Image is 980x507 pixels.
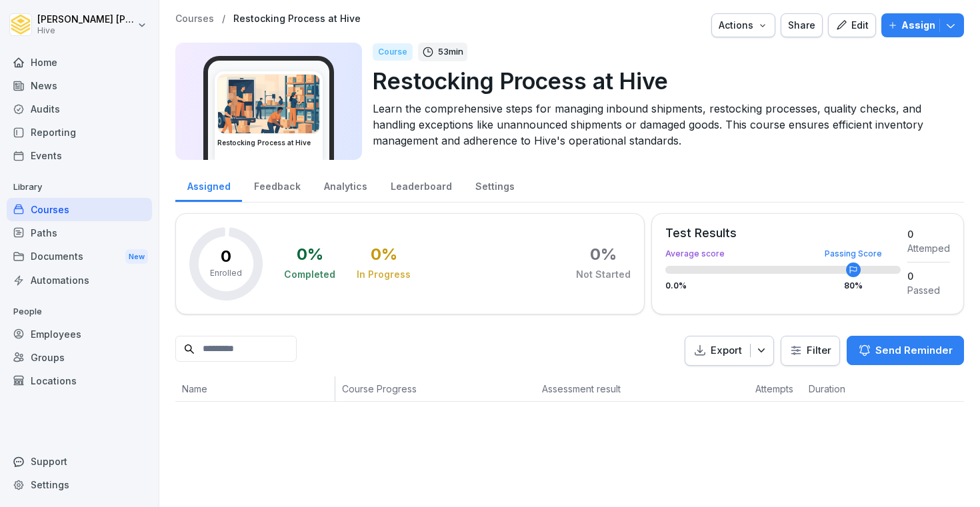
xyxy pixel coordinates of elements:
[809,382,862,396] p: Duration
[665,282,901,290] div: 0.0 %
[221,249,231,264] p: 0
[907,227,950,241] div: 0
[7,74,152,97] a: News
[357,268,411,281] div: In Progress
[7,121,152,144] a: Reporting
[37,14,135,25] p: [PERSON_NAME] [PERSON_NAME]
[7,245,152,269] a: DocumentsNew
[7,301,152,322] p: People
[665,227,901,239] div: Test Results
[576,268,631,281] div: Not Started
[233,13,361,25] a: Restocking Process at Hive
[125,249,148,264] div: New
[222,13,225,25] p: /
[542,382,742,396] p: Assessment result
[907,283,950,297] div: Passed
[907,269,950,283] div: 0
[847,336,964,365] button: Send Reminder
[438,45,463,59] p: 53 min
[781,13,823,37] button: Share
[297,247,323,262] div: 0 %
[7,473,152,496] a: Settings
[37,26,135,35] p: Hive
[373,64,953,98] p: Restocking Process at Hive
[7,221,152,245] a: Paths
[7,268,152,292] a: Automations
[379,168,463,202] a: Leaderboard
[907,241,950,255] div: Attemped
[7,144,152,167] a: Events
[685,336,774,366] button: Export
[182,382,328,396] p: Name
[7,177,152,198] p: Library
[7,198,152,221] a: Courses
[7,245,152,269] div: Documents
[825,250,882,258] div: Passing Score
[217,138,320,148] h3: Restocking Process at Hive
[789,344,831,357] div: Filter
[835,18,869,33] div: Edit
[875,343,953,358] p: Send Reminder
[284,268,335,281] div: Completed
[665,250,901,258] div: Average score
[901,18,935,33] p: Assign
[373,101,953,149] p: Learn the comprehensive steps for managing inbound shipments, restocking processes, quality check...
[711,13,775,37] button: Actions
[881,13,964,37] button: Assign
[218,75,319,133] img: t72cg3dsrbajyqggvzmlmfek.png
[371,247,397,262] div: 0 %
[590,247,617,262] div: 0 %
[242,168,312,202] a: Feedback
[7,369,152,392] a: Locations
[7,97,152,121] a: Audits
[463,168,526,202] a: Settings
[210,267,242,279] p: Enrolled
[175,13,214,25] a: Courses
[7,51,152,74] a: Home
[7,346,152,369] a: Groups
[7,450,152,473] div: Support
[828,13,876,37] button: Edit
[781,336,839,365] button: Filter
[7,322,152,346] a: Employees
[719,18,768,33] div: Actions
[711,343,742,358] p: Export
[844,282,863,290] div: 80 %
[755,382,795,396] p: Attempts
[312,168,379,202] a: Analytics
[175,168,242,202] a: Assigned
[342,382,529,396] p: Course Progress
[373,43,413,61] div: Course
[788,18,815,33] div: Share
